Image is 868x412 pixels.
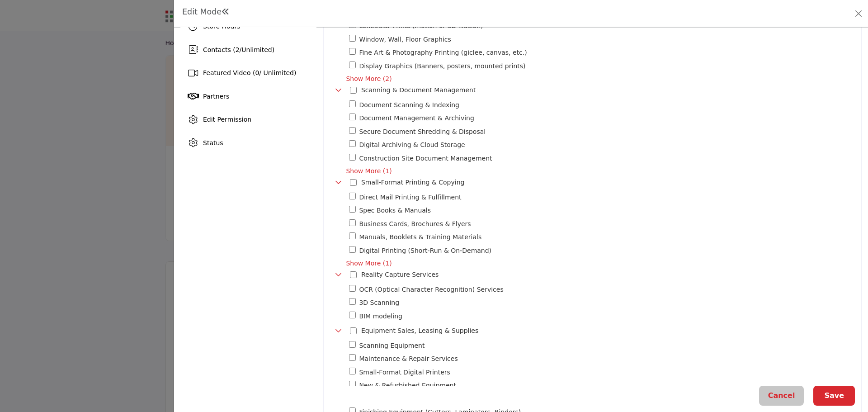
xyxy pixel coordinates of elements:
[361,85,476,95] div: Toggle Category
[349,232,356,239] input: Select Manuals, Booklets & Training Materials
[335,270,342,280] div: Toggle Category
[182,7,230,17] h1: Edit Mode
[349,140,356,147] input: Select Digital Archiving & Cloud Storage
[350,179,357,186] input: Select Small-Format Printing & Copying
[349,246,356,253] input: Select Digital Printing (Short-Run & On-Demand)
[350,87,357,94] input: Select Scanning & Document Management
[349,219,356,226] input: Select Business Cards, Brochures & Flyers
[361,270,439,280] div: Toggle Category
[359,312,402,321] span: 3D scanning and reality capture for accurate digital modeling.
[359,298,399,308] span: 3D scanning for detailed digital modeling and replication.
[359,193,461,202] span: Printing, addressing, and mailing services for direct mail campaigns.
[349,206,356,213] input: Select Spec Books & Manuals
[346,166,855,176] span: Show More (1)
[203,69,296,76] span: Featured Video ( / Unlimited)
[349,100,356,107] input: Select Document Scanning & Indexing
[359,232,481,242] span: High-quality manuals, booklets, and training materials for professional use.
[359,219,471,229] span: Custom business cards, brochures, and flyers for marketing and branding.
[335,177,342,188] div: Toggle Category
[203,46,274,53] span: Contacts ( / )
[359,140,465,150] span: Secure digital archiving and cloud-based storage for document access.
[349,312,356,318] input: Select BIM modeling
[359,62,525,71] span: Full-color and black-and-white wide-format printing for posters, signage, and marketing.
[349,35,356,42] input: Select Window, Wall, Floor Graphics
[359,114,474,123] span: Comprehensive document management and archiving solutions.
[359,285,503,294] span: Optical Character Recognition (OCR) for searchable and editable digital files.
[359,35,451,44] span: Window and wall graphics for storefronts, offices, and retail environments.
[349,354,356,361] input: Select Maintenance & Repair Services
[359,100,459,110] span: High-resolution document scanning and automated indexing.
[349,285,356,292] input: Select OCR (Optical Character Recognition) Services
[203,139,223,147] span: Status
[255,69,259,76] span: 0
[813,386,855,406] button: Save
[349,62,356,68] input: Select Display Graphics (Banners, posters, mounted prints)
[359,354,458,364] span: Reliable maintenance and repair services for long-term equipment performance.
[336,100,855,176] div: Toggle Category
[349,154,356,161] input: Select Construction Site Document Management
[346,74,855,84] span: Show More (2)
[361,178,465,187] p: Professional printing for black and white and color document printing of flyers, spec books, busi...
[359,206,431,215] span: High-volume spec books and detailed flyers for construction and design projects.
[349,48,356,55] input: Select Fine Art & Photography Printing (giclee, canvas, etc.)
[359,381,456,390] span: New and refurbished printing and scanning equipment for cost-effective solutions.
[336,284,855,322] div: Toggle Category
[349,341,356,348] input: Select Scanning Equipment
[361,177,465,188] div: Toggle Category
[349,114,356,120] input: Select Document Management & Archiving
[359,368,450,377] span: Compact and efficient small-format digital printers for office and business use.
[359,48,527,57] span: Fine Art & Photography Printing (giclee, canvas, etc.)
[350,271,357,278] input: Select Reality Capture Services
[236,46,240,53] span: 2
[349,127,356,134] input: Select Secure Document Shredding & Disposal
[336,192,855,269] div: Toggle Category
[349,298,356,305] input: Select 3D Scanning
[335,85,342,95] div: Toggle Category
[350,327,357,334] input: Select Equipment Sales, Leasing & Supplies
[335,326,342,336] div: Toggle Category
[349,381,356,388] input: Select New & Refurbished Equipment
[361,85,476,95] p: Digital conversion, archiving, indexing, secure storage, and streamlined document retrieval solut...
[203,93,229,100] span: Partners
[361,326,478,336] p: Equipment sales, leasing, service, and resale of plotters, scanners, printers.
[203,116,251,123] span: Edit Permission
[359,246,491,256] span: Short-run and on-demand digital printing for quick-turn projects.
[346,259,855,268] span: Show More (1)
[852,7,865,20] button: Close
[759,386,804,406] button: Cancel
[361,326,478,336] div: Toggle Category
[349,368,356,374] input: Select Small-Format Digital Printers
[361,270,439,279] p: Laser scanning, BIM modeling, photogrammetry, 3D scanning, and other advanced services.
[359,154,492,163] span: On-site document management solutions for construction and job sites.
[349,193,356,199] input: Select Direct Mail Printing & Fulfillment
[359,341,425,350] span: Scanning equipment for document digitization and archiving.
[241,46,272,53] span: Unlimited
[359,127,486,137] span: Secure shredding and disposal of sensitive documents.
[336,8,855,84] div: Toggle Category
